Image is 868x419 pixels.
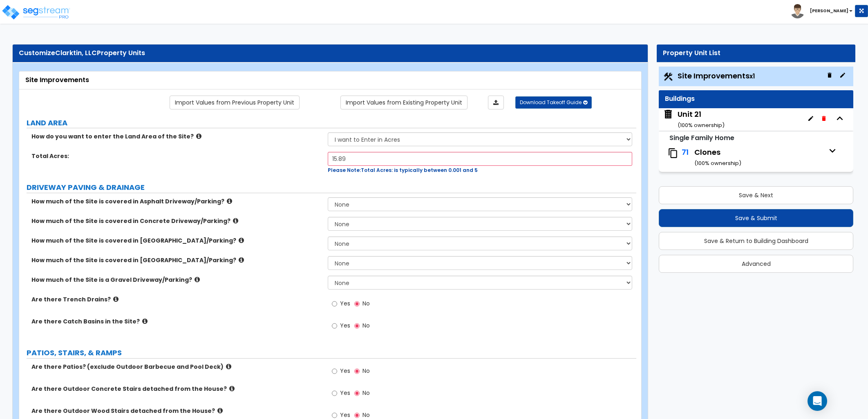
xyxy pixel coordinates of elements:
span: 71 [682,147,689,157]
span: Yes [340,411,350,419]
div: Site Improvements [25,76,635,85]
i: click for more info! [113,296,119,302]
span: No [362,389,370,397]
span: Yes [340,367,350,375]
span: No [362,321,370,330]
span: Yes [340,389,350,397]
span: Site Improvements [678,71,755,81]
span: No [362,411,370,419]
small: Single Family Home [669,133,734,143]
img: logo_pro_r.png [1,4,71,20]
i: click for more info! [226,363,231,370]
label: How much of the Site is covered in Concrete Driveway/Parking? [31,217,322,225]
label: DRIVEWAY PAVING & DRAINAGE [27,182,636,193]
label: How much of the Site is covered in Asphalt Driveway/Parking? [31,197,322,205]
i: click for more info! [229,386,235,392]
label: PATIOS, STAIRS, & RAMPS [27,348,636,358]
img: building.svg [663,109,673,120]
input: No [354,389,360,398]
b: [PERSON_NAME] [810,8,848,14]
small: x1 [749,72,755,80]
div: Property Unit List [663,49,849,58]
div: Unit 21 [678,109,725,130]
img: clone.svg [668,148,678,158]
i: click for more info! [142,318,148,324]
img: Construction.png [663,71,673,82]
div: Buildings [665,94,847,104]
label: Are there Outdoor Wood Stairs detached from the House? [31,407,322,415]
label: How much of the Site is a Gravel Driveway/Parking? [31,276,322,284]
i: click for more info! [195,276,200,283]
input: Yes [332,321,337,330]
button: Download Takeoff Guide [515,96,592,109]
label: Are there Patios? (exclude Outdoor Barbecue and Pool Deck) [31,363,322,371]
span: Yes [340,299,350,308]
input: Yes [332,389,337,398]
div: Open Intercom Messenger [808,391,827,411]
label: Are there Trench Drains? [31,295,322,303]
label: Are there Outdoor Concrete Stairs detached from the House? [31,385,322,393]
span: Total Acres: is typically between 0.001 and 5 [328,167,478,174]
a: Import the dynamic attribute values from previous properties. [170,96,300,109]
label: Total Acres: [31,152,322,160]
a: Import the dynamic attributes value through Excel sheet [488,96,504,109]
small: ( 100 % ownership) [694,159,741,167]
button: Save & Return to Building Dashboard [659,232,853,250]
label: How do you want to enter the Land Area of the Site? [31,132,322,140]
label: Are there Catch Basins in the Site? [31,317,322,325]
span: No [362,299,370,308]
span: No [362,367,370,375]
img: avatar.png [790,4,805,18]
span: Download Takeoff Guide [520,99,582,106]
i: click for more info! [217,408,223,414]
i: click for more info! [239,237,244,243]
button: Save & Submit [659,209,853,227]
input: Yes [332,299,337,308]
div: Clones [694,147,825,168]
input: No [354,299,360,308]
i: click for more info! [196,133,201,139]
span: Unit 21 [663,109,725,130]
input: No [354,367,360,376]
span: Clarktin, LLC [55,48,97,58]
div: Customize Property Units [19,49,642,58]
button: Advanced [659,255,853,273]
label: How much of the Site is covered in [GEOGRAPHIC_DATA]/Parking? [31,236,322,245]
input: No [354,321,360,330]
label: LAND AREA [27,118,636,128]
span: Please Note: [328,167,361,174]
i: click for more info! [239,257,244,263]
small: ( 100 % ownership) [678,121,725,129]
label: How much of the Site is covered in [GEOGRAPHIC_DATA]/Parking? [31,256,322,264]
a: Import the dynamic attribute values from existing properties. [340,96,468,109]
span: Yes [340,321,350,330]
i: click for more info! [227,198,232,204]
i: click for more info! [233,218,238,224]
button: Save & Next [659,186,853,204]
input: Yes [332,367,337,376]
